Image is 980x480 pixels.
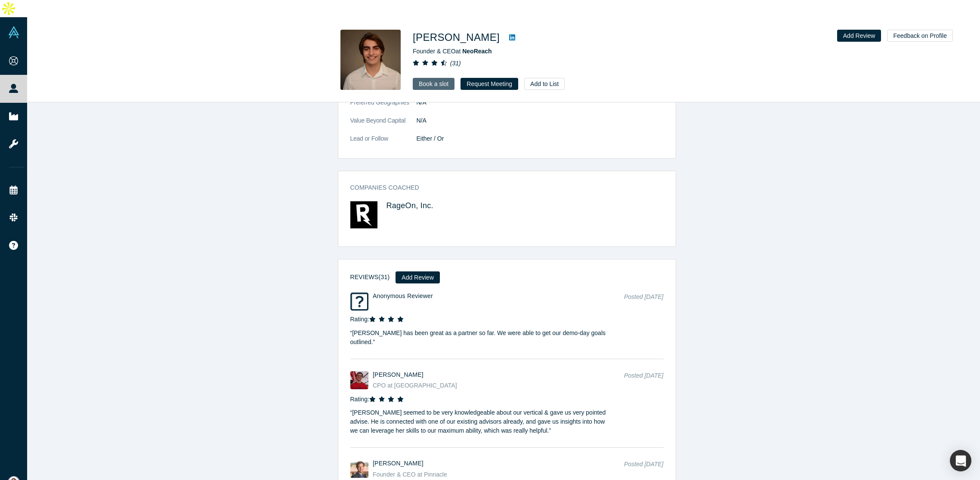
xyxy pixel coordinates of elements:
img: Anonymous Reviewer [350,292,368,311]
button: Add Review [396,271,440,283]
span: Rating: [350,396,369,403]
button: Feedback on Profile [887,30,953,42]
a: [PERSON_NAME] [373,460,424,467]
span: Founder & CEO at [413,48,492,55]
dd: Either / Or [417,134,664,143]
p: “ [PERSON_NAME] seemed to be very knowledgeable about our vertical & gave us very pointed advise.... [350,404,609,436]
button: Add to List [524,78,565,90]
dt: Preferred Geographies [350,98,417,116]
div: Posted [DATE] [624,460,664,479]
a: [PERSON_NAME] [373,371,424,378]
dt: Value Beyond Capital [350,116,417,134]
dd: N/A [417,98,664,107]
span: Rating: [350,316,369,323]
button: Request Meeting [461,78,518,90]
img: Alchemist Vault Logo [8,26,20,38]
a: Book a slot [413,78,454,90]
img: Jesse Leimgruber's Profile Image [340,30,401,90]
button: Add Review [837,30,881,42]
div: CPO at [GEOGRAPHIC_DATA] [373,381,614,390]
div: Posted [DATE] [624,292,664,311]
a: RageOn, Inc. [386,201,433,210]
a: NeoReach [462,48,492,55]
img: Alexei Dunaway [350,460,368,478]
div: Posted [DATE] [624,371,664,391]
p: “ [PERSON_NAME] has been great as a partner so far. We were able to get our demo-day goals outlin... [350,324,609,347]
i: ( 31 ) [450,60,461,67]
h4: Anonymous Reviewer [373,292,614,300]
h1: [PERSON_NAME] [413,30,500,45]
div: Founder & CEO at Pinnacle [373,470,614,479]
dt: Lead or Follow [350,134,417,152]
h3: Companies coached [350,183,652,192]
dd: N/A [417,116,664,125]
h3: Reviews (31) [350,273,390,282]
img: Justin Schreiner [350,371,368,389]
